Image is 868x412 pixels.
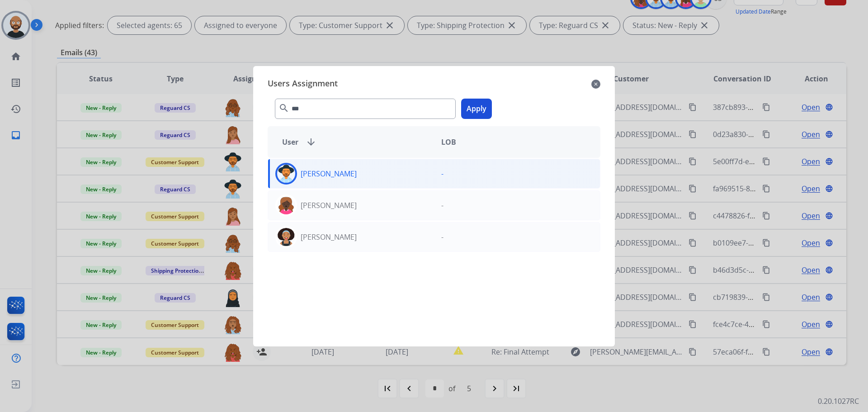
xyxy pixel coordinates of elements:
[301,168,357,179] p: [PERSON_NAME]
[301,200,357,211] p: [PERSON_NAME]
[441,200,443,211] p: -
[441,232,443,242] p: -
[461,99,492,119] button: Apply
[275,137,434,147] div: User
[306,137,316,147] mat-icon: arrow_downward
[278,103,289,114] mat-icon: search
[441,168,443,179] p: -
[268,77,338,91] span: Users Assignment
[301,232,357,242] p: [PERSON_NAME]
[441,137,456,147] span: LOB
[591,79,600,90] mat-icon: close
